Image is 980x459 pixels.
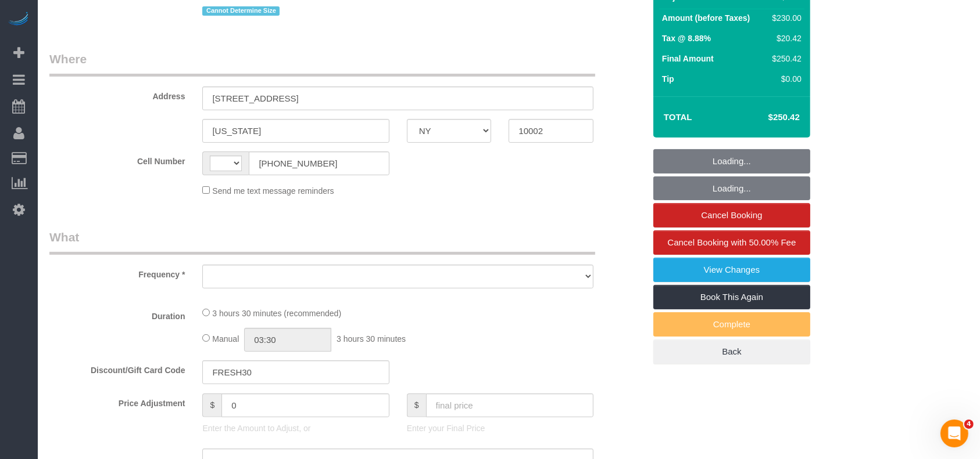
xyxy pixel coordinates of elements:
[653,258,810,282] a: View Changes
[41,360,194,376] label: Discount/Gift Card Code
[212,309,341,318] span: 3 hours 30 minutes (recommended)
[7,12,30,28] img: Automaid Logo
[768,53,802,64] div: $250.42
[662,32,711,44] label: Tax @ 8.88%
[212,334,239,344] span: Manual
[41,265,194,280] label: Frequency *
[768,73,802,85] div: $0.00
[337,334,406,344] span: 3 hours 30 minutes
[41,393,194,409] label: Price Adjustment
[964,420,974,429] span: 4
[49,50,595,77] legend: Where
[407,393,426,417] span: $
[653,285,810,309] a: Book This Again
[668,237,796,247] span: Cancel Booking with 50.00% Fee
[202,6,280,16] span: Cannot Determine Size
[41,306,194,322] label: Duration
[41,151,194,167] label: Cell Number
[662,73,674,85] label: Tip
[202,422,389,434] p: Enter the Amount to Adjust, or
[768,12,802,24] div: $230.00
[664,112,692,122] strong: Total
[509,119,593,143] input: Zip Code
[940,420,968,447] iframe: Intercom live chat
[49,229,595,255] legend: What
[653,339,810,364] a: Back
[653,230,810,255] a: Cancel Booking with 50.00% Fee
[653,203,810,227] a: Cancel Booking
[202,393,221,417] span: $
[202,119,389,143] input: City
[768,32,802,44] div: $20.42
[734,113,800,122] h4: $250.42
[249,151,389,175] input: Cell Number
[41,86,194,102] label: Address
[426,393,594,417] input: final price
[662,53,714,64] label: Final Amount
[662,12,750,24] label: Amount (before Taxes)
[407,422,593,434] p: Enter your Final Price
[212,186,334,196] span: Send me text message reminders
